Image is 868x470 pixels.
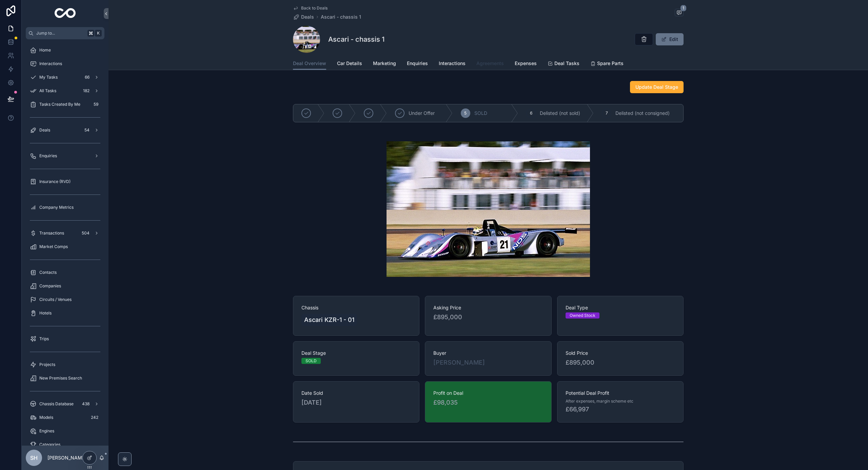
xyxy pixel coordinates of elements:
h1: Ascari - chassis 1 [328,35,384,44]
div: 504 [80,229,92,237]
span: Hotels [39,310,52,316]
span: Interactions [39,61,62,66]
a: Deal Overview [293,57,326,70]
span: Update Deal Stage [635,84,678,90]
button: 1 [675,9,684,17]
a: Companies [26,280,104,292]
span: Interactions [439,60,466,67]
span: Circuits / Venues [39,297,72,302]
div: 66 [83,73,92,81]
span: Ascari KZR-1 - 01 [304,315,354,325]
a: Spare Parts [590,57,624,71]
span: Home [39,47,51,53]
a: Market Comps [26,241,104,253]
span: All Tasks [39,88,56,94]
div: 182 [81,87,92,95]
img: attZDStzjQ9sTsEfq12035-Image-(1).jpeg [387,141,590,277]
span: Contacts [39,270,57,275]
span: Engines [39,428,54,434]
span: Transactions [39,230,64,236]
span: Delisted (not consigned) [615,110,670,117]
span: Companies [39,283,61,289]
span: [DATE] [301,398,411,407]
button: Update Deal Stage [630,81,684,93]
button: Edit [656,33,684,45]
a: Insurance (RVD) [26,176,104,188]
span: K [96,30,101,36]
div: 242 [89,413,100,422]
a: Ascari - chassis 1 [321,14,361,20]
a: Engines [26,425,104,437]
span: My Tasks [39,75,58,80]
p: [PERSON_NAME] [47,454,86,461]
span: 5 [464,110,467,116]
span: Tasks Created By Me [39,102,80,107]
a: Hotels [26,307,104,319]
a: Transactions504 [26,227,104,239]
a: Home [26,44,104,56]
a: Agreements [476,57,504,71]
a: Trips [26,333,104,345]
div: scrollable content [22,39,108,446]
div: 59 [92,100,100,108]
img: App logo [55,8,76,19]
a: New Premises Search [26,372,104,384]
span: Projects [39,362,55,367]
a: Marketing [373,57,396,71]
span: Deals [301,14,314,20]
span: SOLD [474,110,487,117]
a: Chassis Database438 [26,398,104,410]
span: Enquiries [407,60,428,67]
a: Expenses [515,57,537,71]
span: Expenses [515,60,537,67]
a: Deal Tasks [548,57,579,71]
span: Market Comps [39,244,68,249]
span: Car Details [337,60,362,67]
span: Agreements [476,60,504,67]
div: 438 [80,400,92,408]
span: Trips [39,336,49,342]
span: Deal Type [566,304,675,311]
div: 54 [82,126,92,134]
span: Marketing [373,60,396,67]
a: Enquiries [26,150,104,162]
span: 7 [606,110,608,116]
a: [PERSON_NAME] [433,358,485,367]
span: Company Metrics [39,205,74,210]
span: Deal Stage [301,350,411,356]
span: Under Offer [409,110,435,117]
span: Chassis Database [39,401,74,407]
span: SH [30,454,38,462]
span: Back to Deals [301,5,328,11]
a: Back to Deals [293,5,328,11]
a: Interactions [439,57,466,71]
span: Spare Parts [597,60,624,67]
a: My Tasks66 [26,71,104,83]
span: Asking Price [433,304,543,311]
span: £98,035 [433,398,543,407]
span: Profit on Deal [433,390,543,396]
span: £895,000 [433,312,543,322]
a: Projects [26,359,104,371]
span: Buyer [433,350,543,356]
span: Deals [39,127,50,133]
span: After expenses, margin scheme etc [566,399,633,404]
a: Company Metrics [26,201,104,213]
button: Jump to...K [26,27,104,39]
a: Car Details [337,57,362,71]
span: Delisted (not sold) [540,110,580,117]
span: Categories [39,442,60,447]
span: £66,997 [566,405,675,414]
a: Categories [26,438,104,451]
a: All Tasks182 [26,85,104,97]
a: Deals [293,14,314,20]
span: Potential Deal Profit [566,390,675,396]
a: Enquiries [407,57,428,71]
span: Enquiries [39,153,57,159]
span: Deal Overview [293,60,326,67]
a: Contacts [26,266,104,279]
span: New Premises Search [39,375,82,381]
a: Interactions [26,58,104,70]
